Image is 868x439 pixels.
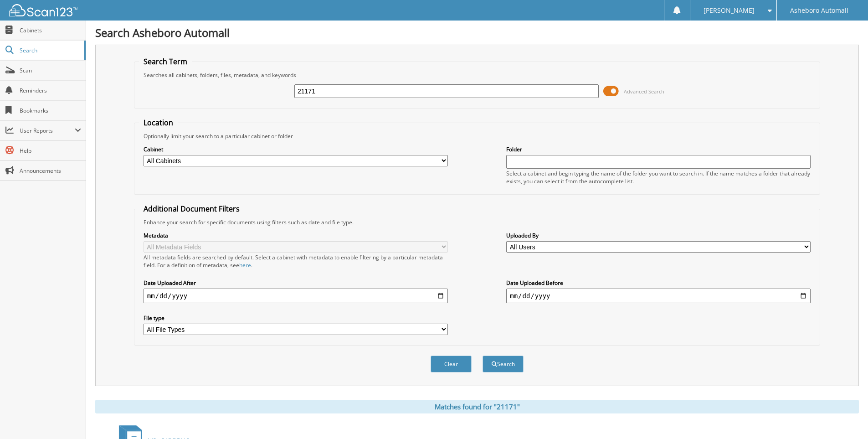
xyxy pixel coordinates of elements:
span: Advanced Search [624,88,664,95]
h1: Search Asheboro Automall [95,25,859,40]
input: start [144,289,448,303]
div: Searches all cabinets, folders, files, metadata, and keywords [139,71,815,79]
input: end [506,289,811,303]
button: Search [483,356,524,372]
div: Optionally limit your search to a particular cabinet or folder [139,132,815,140]
span: Help [20,147,81,155]
label: Folder [506,145,811,153]
label: Date Uploaded After [144,279,448,287]
span: Cabinets [20,26,81,34]
span: Search [20,46,80,54]
span: User Reports [20,127,75,134]
span: Reminders [20,87,81,94]
label: Cabinet [144,145,448,153]
legend: Location [139,118,178,128]
div: Select a cabinet and begin typing the name of the folder you want to search in. If the name match... [506,170,811,185]
label: Metadata [144,232,448,239]
legend: Search Term [139,57,192,67]
span: Bookmarks [20,107,81,114]
span: Announcements [20,167,81,175]
a: here [239,261,251,269]
label: File type [144,314,448,322]
label: Date Uploaded Before [506,279,811,287]
span: Scan [20,67,81,74]
img: scan123-logo-white.svg [9,4,77,16]
div: Matches found for "21171" [95,400,859,413]
button: Clear [431,356,472,372]
legend: Additional Document Filters [139,204,244,214]
div: Enhance your search for specific documents using filters such as date and file type. [139,218,815,226]
div: All metadata fields are searched by default. Select a cabinet with metadata to enable filtering b... [144,253,448,269]
span: [PERSON_NAME] [704,8,755,13]
span: Asheboro Automall [790,8,848,13]
label: Uploaded By [506,232,811,239]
